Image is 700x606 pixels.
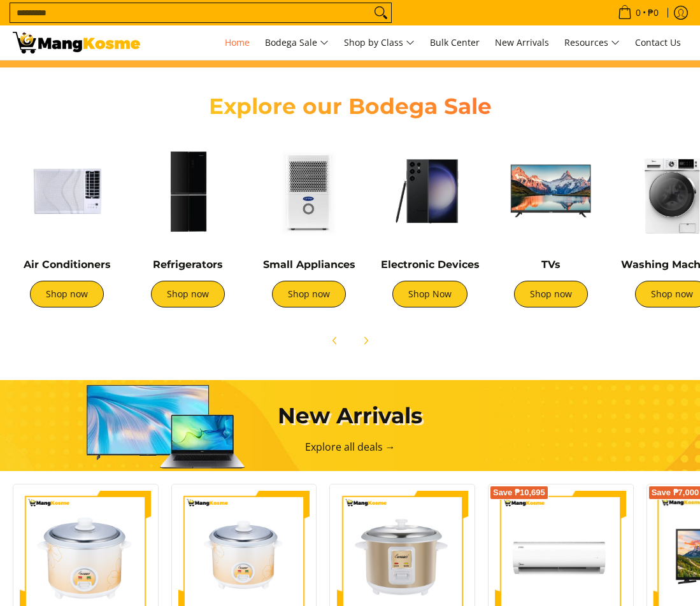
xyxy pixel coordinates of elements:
[134,137,242,245] img: Refrigerators
[338,25,421,60] a: Shop by Class
[24,258,111,271] a: Air Conditioners
[305,440,396,454] a: Explore all deals →
[430,36,480,48] span: Bulk Center
[272,281,346,307] a: Shop now
[497,137,605,245] img: TVs
[614,6,662,20] span: •
[493,489,545,497] span: Save ₱10,695
[344,35,415,51] span: Shop by Class
[13,32,140,53] img: Mang Kosme: Your Home Appliances Warehouse Sale Partner!
[185,93,516,120] h2: Explore our Bodega Sale
[564,35,620,51] span: Resources
[424,25,486,60] a: Bulk Center
[558,25,626,60] a: Resources
[514,281,588,307] a: Shop now
[381,258,480,271] a: Electronic Devices
[376,137,484,245] img: Electronic Devices
[352,327,380,355] button: Next
[151,281,225,307] a: Shop now
[13,137,121,245] img: Air Conditioners
[634,8,643,17] span: 0
[153,258,223,271] a: Refrigerators
[646,8,661,17] span: ₱0
[321,327,349,355] button: Previous
[225,36,250,48] span: Home
[371,3,391,22] button: Search
[255,137,363,245] img: Small Appliances
[489,25,555,60] a: New Arrivals
[263,258,355,271] a: Small Appliances
[153,25,687,60] nav: Main Menu
[259,25,335,60] a: Bodega Sale
[635,36,681,48] span: Contact Us
[541,258,561,271] a: TVs
[392,281,468,307] a: Shop Now
[265,35,329,51] span: Bodega Sale
[30,281,104,307] a: Shop now
[495,36,549,48] span: New Arrivals
[218,25,256,60] a: Home
[652,489,699,497] span: Save ₱7,000
[629,25,687,60] a: Contact Us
